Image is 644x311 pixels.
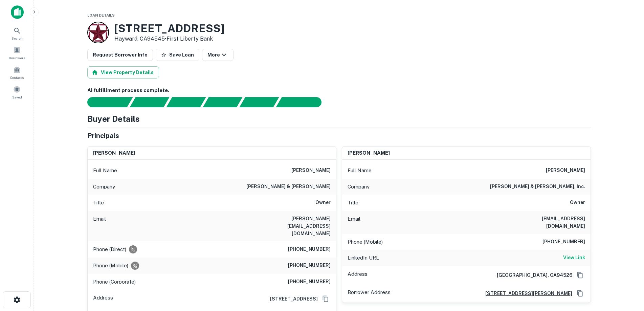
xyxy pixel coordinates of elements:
p: Phone (Corporate) [93,278,136,286]
h6: [PHONE_NUMBER] [288,262,331,270]
p: Hayward, CA94545 • [114,35,224,43]
p: Full Name [93,166,117,175]
a: Saved [2,83,32,101]
button: Save Loan [156,49,199,61]
h6: Owner [570,199,585,207]
span: Search [12,36,23,41]
h6: [PERSON_NAME] [348,149,390,157]
h4: Buyer Details [87,113,140,125]
h3: [STREET_ADDRESS] [114,22,224,35]
h5: Principals [87,131,119,141]
button: Request Borrower Info [87,49,153,61]
div: Principals found, AI now looking for contact information... [203,97,242,107]
div: Principals found, still searching for contact information. This may take time... [239,97,279,107]
h6: [GEOGRAPHIC_DATA], CA94526 [491,271,572,279]
span: Borrowers [9,55,25,61]
a: [STREET_ADDRESS][PERSON_NAME] [480,290,572,297]
h6: [PERSON_NAME] & [PERSON_NAME], inc. [490,183,585,191]
a: [STREET_ADDRESS] [265,295,318,303]
p: Full Name [348,166,372,175]
h6: [PHONE_NUMBER] [288,278,331,286]
h6: [EMAIL_ADDRESS][DOMAIN_NAME] [504,215,585,230]
p: Address [93,294,113,304]
button: Copy Address [575,270,585,280]
span: Loan Details [87,13,115,17]
h6: [PERSON_NAME] [93,149,135,157]
h6: [PERSON_NAME] [546,166,585,175]
p: Phone (Direct) [93,245,126,253]
div: Requests to not be contacted at this number [131,262,139,270]
p: Address [348,270,368,280]
span: Contacts [10,75,24,80]
button: Copy Address [575,288,585,298]
span: Saved [12,94,22,100]
div: Your request is received and processing... [130,97,169,107]
p: Phone (Mobile) [93,262,128,270]
img: capitalize-icon.png [11,5,24,19]
h6: Owner [315,199,331,207]
p: Company [348,183,370,191]
p: Email [93,215,106,237]
button: Copy Address [320,294,331,304]
h6: [PHONE_NUMBER] [288,245,331,253]
p: Title [93,199,104,207]
p: Title [348,199,358,207]
a: Search [2,24,32,42]
p: Company [93,183,115,191]
p: Phone (Mobile) [348,238,383,246]
h6: [PERSON_NAME][EMAIL_ADDRESS][DOMAIN_NAME] [249,215,331,237]
button: View Property Details [87,66,159,79]
p: LinkedIn URL [348,254,379,262]
div: Requests to not be contacted at this number [129,245,137,253]
a: First Liberty Bank [166,36,213,42]
button: More [202,49,234,61]
h6: [PERSON_NAME] [291,166,331,175]
div: Sending borrower request to AI... [79,97,130,107]
iframe: Chat Widget [610,257,644,289]
p: Borrower Address [348,288,391,298]
a: View Link [563,254,585,262]
h6: View Link [563,254,585,261]
a: Contacts [2,63,32,82]
a: Borrowers [2,44,32,62]
h6: [PERSON_NAME] & [PERSON_NAME] [246,183,331,191]
h6: [PHONE_NUMBER] [542,238,585,246]
p: Email [348,215,360,230]
h6: AI fulfillment process complete. [87,87,591,94]
div: AI fulfillment process complete. [276,97,330,107]
div: Documents found, AI parsing details... [166,97,206,107]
